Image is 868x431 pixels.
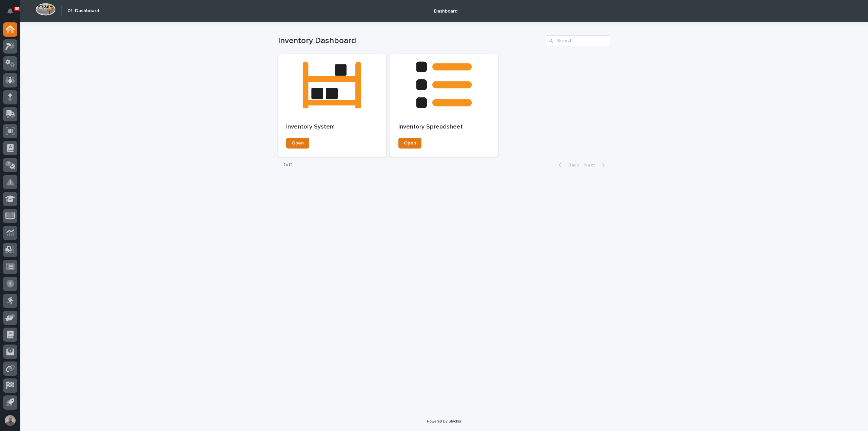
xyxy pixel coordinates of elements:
button: users-avatar [3,413,17,428]
button: Next [581,162,610,168]
p: 1 of 1 [278,157,298,173]
span: Next [584,163,599,168]
button: Back [553,162,581,168]
p: Inventory Spreadsheet [398,123,490,131]
a: Powered By Stacker [427,419,461,423]
div: Notifications69 [8,8,17,19]
input: Search [546,35,610,46]
a: Open [286,138,309,149]
p: 69 [15,6,19,11]
button: Notifications [3,4,17,18]
span: Open [404,141,416,145]
h2: 01. Dashboard [67,8,99,14]
h1: Inventory Dashboard [278,36,543,46]
img: Workspace Logo [36,3,56,16]
a: Inventory SystemOpen [278,54,386,157]
a: Inventory SpreadsheetOpen [390,54,498,157]
p: Inventory System [286,123,378,131]
a: Open [398,138,421,149]
span: Open [292,141,304,145]
span: Back [564,163,579,168]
